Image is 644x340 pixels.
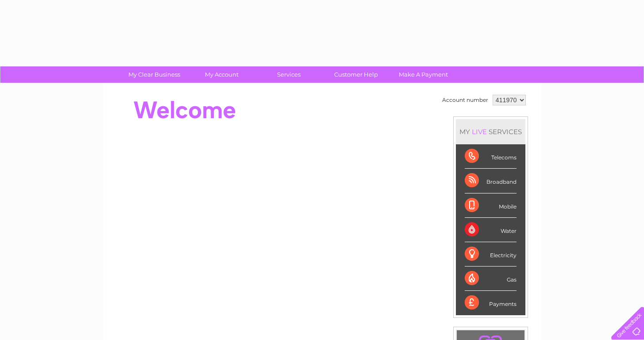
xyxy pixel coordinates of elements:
[465,267,517,291] div: Gas
[465,169,517,193] div: Broadband
[465,242,517,267] div: Electricity
[185,66,258,83] a: My Account
[118,66,191,83] a: My Clear Business
[465,193,517,218] div: Mobile
[456,119,525,144] div: MY SERVICES
[320,66,393,83] a: Customer Help
[440,93,490,108] td: Account number
[465,144,517,169] div: Telecoms
[465,291,517,315] div: Payments
[470,127,489,136] div: LIVE
[252,66,325,83] a: Services
[387,66,460,83] a: Make A Payment
[465,218,517,242] div: Water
